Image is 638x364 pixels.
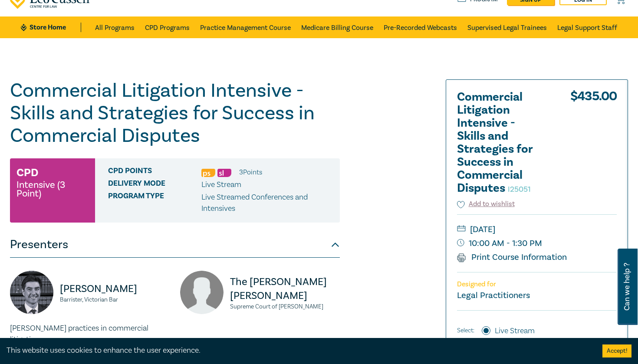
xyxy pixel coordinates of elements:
[623,254,631,320] span: Can we help ?
[467,16,547,38] a: Supervised Legal Trainees
[557,16,617,38] a: Legal Support Staff
[108,167,201,178] span: CPD Points
[384,16,457,38] a: Pre-Recorded Webcasts
[301,16,373,38] a: Medicare Billing Course
[457,223,617,236] small: [DATE]
[602,344,631,357] button: Accept cookies
[239,167,262,178] li: 3 Point s
[217,169,231,177] img: Substantive Law
[21,23,81,32] a: Store Home
[201,192,333,214] p: Live Streamed Conferences and Intensives
[60,282,170,296] p: [PERSON_NAME]
[10,79,340,147] h1: Commercial Litigation Intensive - Skills and Strategies for Success in Commercial Disputes
[457,290,530,301] small: Legal Practitioners
[201,169,215,177] img: Professional Skills
[200,16,291,38] a: Practice Management Course
[570,91,617,199] div: $ 435.00
[180,271,224,314] img: A8UdDugLQf5CAAAAJXRFWHRkYXRlOmNyZWF0ZQAyMDIxLTA5LTMwVDA5OjEwOjA0KzAwOjAwJDk1UAAAACV0RVh0ZGF0ZTptb...
[10,271,53,314] img: https://s3.ap-southeast-2.amazonaws.com/leo-cussen-store-production-content/Contacts/Jonathan%20W...
[457,252,567,263] a: Print Course Information
[457,91,552,195] h2: Commercial Litigation Intensive - Skills and Strategies for Success in Commercial Disputes
[95,16,135,38] a: All Programs
[495,325,535,337] label: Live Stream
[201,180,241,190] span: Live Stream
[10,323,170,345] p: [PERSON_NAME] practices in commercial litigation.
[457,236,617,250] small: 10:00 AM - 1:30 PM
[508,184,531,194] small: I25051
[16,165,38,180] h3: CPD
[457,280,617,289] p: Designed for
[457,199,515,209] button: Add to wishlist
[16,180,89,198] small: Intensive (3 Point)
[10,232,340,258] button: Presenters
[145,16,190,38] a: CPD Programs
[7,345,589,356] div: This website uses cookies to enhance the user experience.
[457,326,474,335] span: Select:
[230,275,340,303] p: The [PERSON_NAME] [PERSON_NAME]
[60,297,170,303] small: Barrister, Victorian Bar
[230,304,340,310] small: Supreme Court of [PERSON_NAME]
[108,192,201,214] span: Program type
[108,179,201,190] span: Delivery Mode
